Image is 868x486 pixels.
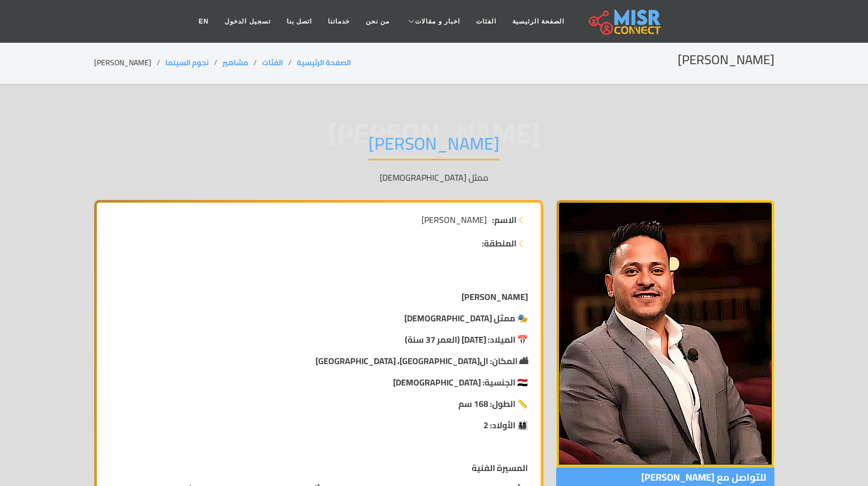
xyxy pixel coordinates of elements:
span: اخبار و مقالات [415,17,460,26]
a: مشاهير [222,56,248,70]
img: كريم عفيفي [556,200,774,467]
a: اتصل بنا [279,11,320,32]
a: خدماتنا [320,11,358,32]
strong: المسيرة الفنية [472,460,528,476]
strong: [PERSON_NAME] [462,289,528,305]
strong: 📅 الميلاد: [DATE] (العمر 37 سنة) [405,331,528,348]
span: [PERSON_NAME] [421,213,487,226]
a: الصفحة الرئيسية [297,56,351,70]
strong: المنطقة: [482,237,517,250]
strong: 🎭 ممثل [DEMOGRAPHIC_DATA] [404,310,528,326]
a: الفئات [262,56,283,70]
strong: 📏 الطول: 168 سم [458,396,528,412]
li: [PERSON_NAME] [94,57,165,68]
strong: الاسم: [492,213,517,226]
p: ممثل [DEMOGRAPHIC_DATA] [94,171,774,184]
h1: [PERSON_NAME] [368,133,500,160]
a: من نحن [358,11,397,32]
h2: [PERSON_NAME] [678,52,774,68]
strong: 🇪🇬 الجنسية: [DEMOGRAPHIC_DATA] [393,374,528,390]
a: الفئات [468,11,504,32]
img: main.misr_connect [589,8,660,35]
strong: 👨‍👩‍👧‍👦 الأولاد: 2 [483,417,528,433]
a: تسجيل الدخول [217,11,278,32]
a: الصفحة الرئيسية [504,11,572,32]
a: اخبار و مقالات [397,11,468,32]
strong: 🏙 المكان: ال[GEOGRAPHIC_DATA]، [GEOGRAPHIC_DATA] [316,353,528,369]
a: EN [191,11,217,32]
a: نجوم السينما [165,56,209,70]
